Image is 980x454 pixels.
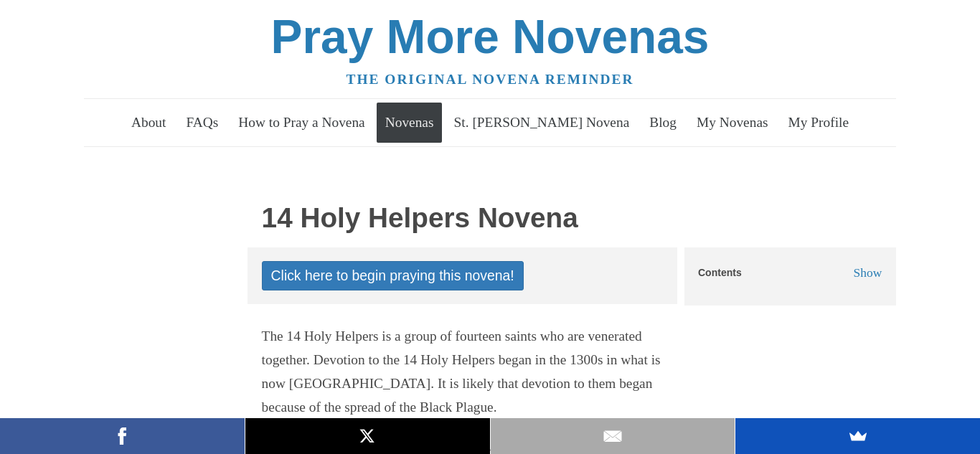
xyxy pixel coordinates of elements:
a: FAQs [178,103,227,143]
a: About [123,103,174,143]
img: X [357,425,378,447]
img: Email [602,425,623,447]
span: Show [854,265,882,280]
a: Email [491,418,735,454]
p: The 14 Holy Helpers is a group of fourteen saints who are venerated together. Devotion to the 14 ... [262,325,664,420]
a: Click here to begin praying this novena! [262,261,524,290]
a: My Novenas [688,103,776,143]
a: Novenas [377,103,442,143]
a: X [245,418,490,454]
a: Blog [641,103,685,143]
a: Pray More Novenas [271,10,710,63]
img: Facebook [111,425,133,447]
h5: Contents [698,268,742,278]
a: SumoMe [735,418,980,454]
a: The original novena reminder [347,72,634,87]
h1: 14 Holy Helpers Novena [262,203,664,234]
a: St. [PERSON_NAME] Novena [446,103,638,143]
img: SumoMe [847,425,869,447]
a: How to Pray a Novena [230,103,374,143]
a: My Profile [780,103,857,143]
